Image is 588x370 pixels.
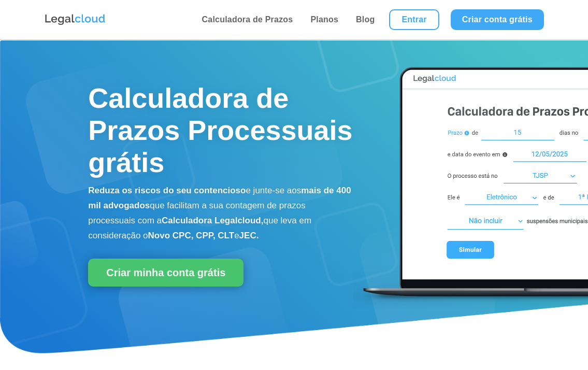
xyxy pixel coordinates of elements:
b: mais de 400 mil advogados [88,186,351,210]
a: Entrar [389,9,439,30]
a: Criar conta grátis [451,9,544,30]
p: e junte-se aos que facilitam a sua contagem de prazos processuais com a que leva em consideração o e [88,183,353,243]
img: Logo da Legalcloud [44,13,106,26]
a: Criar minha conta grátis [88,259,243,287]
b: Calculadora Legalcloud, [162,216,264,225]
b: Reduza os riscos do seu contencioso [88,186,246,195]
span: Calculadora de Prazos Processuais grátis [88,82,352,178]
b: JEC. [239,231,259,240]
b: Novo CPC, CPP, CLT [148,231,235,240]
